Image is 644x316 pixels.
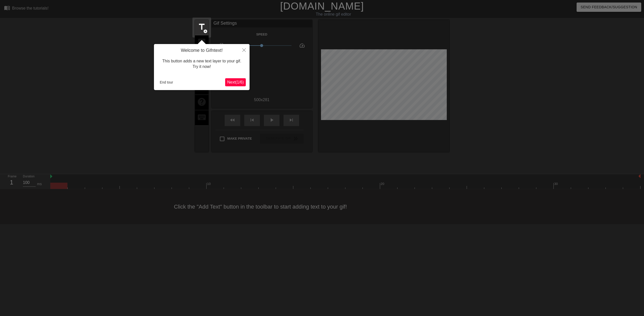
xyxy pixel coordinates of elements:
button: End tour [158,78,175,86]
span: Next ( 1 / 6 ) [227,80,244,84]
button: Next [225,78,246,86]
button: Close [238,44,250,56]
div: This button adds a new text layer to your gif. Try it now! [158,53,246,75]
h4: Welcome to Gifntext! [158,48,246,53]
